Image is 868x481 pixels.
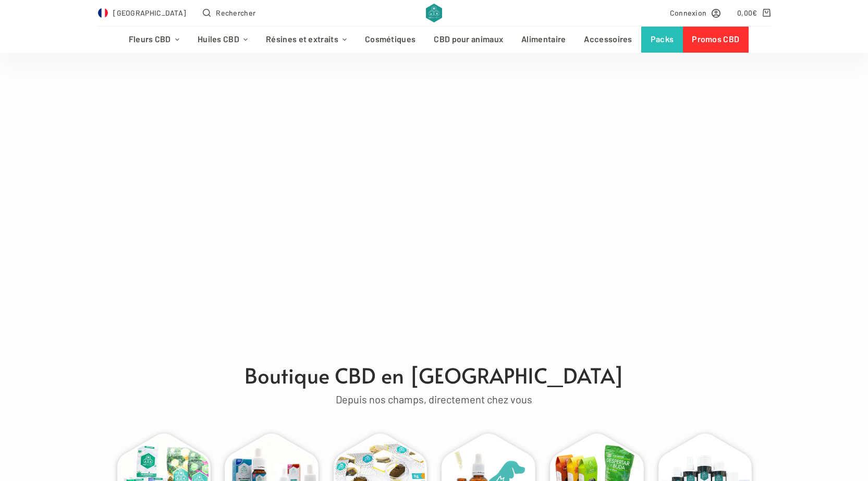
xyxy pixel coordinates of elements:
[203,7,255,19] button: Ouvrir le formulaire de recherche
[737,8,757,17] bdi: 0,00
[98,7,187,19] a: Select Country
[575,27,641,53] a: Accessoires
[216,7,255,19] span: Rechercher
[752,8,757,17] span: €
[188,27,256,53] a: Huiles CBD
[843,211,860,228] img: next arrow
[103,360,765,391] h1: Boutique CBD en [GEOGRAPHIC_DATA]
[683,27,749,53] a: Promos CBD
[670,7,721,19] a: Connexion
[641,27,683,53] a: Packs
[98,8,108,18] img: FR Flag
[257,27,356,53] a: Résines et extraits
[103,391,765,408] div: Depuis nos champs, directement chez vous
[425,27,512,53] a: CBD pour animaux
[670,7,707,19] span: Connexion
[356,27,425,53] a: Cosmétiques
[512,27,575,53] a: Alimentaire
[737,7,770,19] a: Panier d’achat
[426,4,442,22] img: CBD Alchemy
[8,211,25,228] img: previous arrow
[119,27,749,53] nav: Menu d’en-tête
[119,27,188,53] a: Fleurs CBD
[113,7,186,19] span: [GEOGRAPHIC_DATA]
